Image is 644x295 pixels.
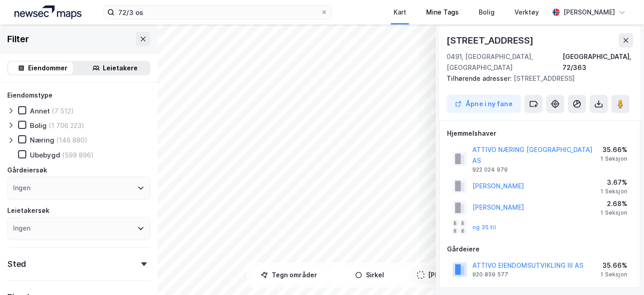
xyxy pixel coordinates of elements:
[7,90,53,101] div: Eiendomstype
[30,107,50,115] div: Annet
[14,5,82,19] img: logo.a4113a55bc3d86da70a041830d287a7e.svg
[7,259,26,270] div: Sted
[472,271,508,278] div: 920 859 577
[115,5,321,19] input: Søk på adresse, matrikkel, gårdeiere, leietakere eller personer
[514,7,539,18] div: Verktøy
[7,32,29,46] div: Filter
[447,74,514,82] span: Tilhørende adresser:
[563,7,615,18] div: [PERSON_NAME]
[601,198,627,209] div: 2.68%
[394,7,406,18] div: Kart
[426,7,459,18] div: Mine Tags
[472,166,508,173] div: 922 024 979
[30,136,54,144] div: Næring
[447,128,633,139] div: Hjemmelshaver
[62,151,94,159] div: (599 896)
[56,136,87,144] div: (146 880)
[601,177,627,188] div: 3.67%
[447,95,521,113] button: Åpne i ny fane
[13,223,30,234] div: Ingen
[103,63,138,74] div: Leietakere
[331,266,408,284] button: Sirkel
[250,266,327,284] button: Tegn områder
[48,121,84,130] div: (1 706 223)
[599,251,644,295] div: Kontrollprogram for chat
[479,7,495,18] div: Bolig
[29,63,68,74] div: Eiendommer
[428,270,524,280] div: [PERSON_NAME] til kartutsnitt
[447,33,535,48] div: [STREET_ADDRESS]
[52,107,74,115] div: (7 512)
[30,151,60,159] div: Ubebygd
[601,209,627,216] div: 1 Seksjon
[601,188,627,195] div: 1 Seksjon
[599,251,644,295] iframe: Chat Widget
[447,51,562,73] div: 0491, [GEOGRAPHIC_DATA], [GEOGRAPHIC_DATA]
[13,182,30,193] div: Ingen
[7,165,47,176] div: Gårdeiersøk
[7,205,49,216] div: Leietakersøk
[601,155,627,162] div: 1 Seksjon
[447,73,626,84] div: [STREET_ADDRESS]
[30,121,47,130] div: Bolig
[447,244,633,255] div: Gårdeiere
[562,51,633,73] div: [GEOGRAPHIC_DATA], 72/363
[601,144,627,155] div: 35.66%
